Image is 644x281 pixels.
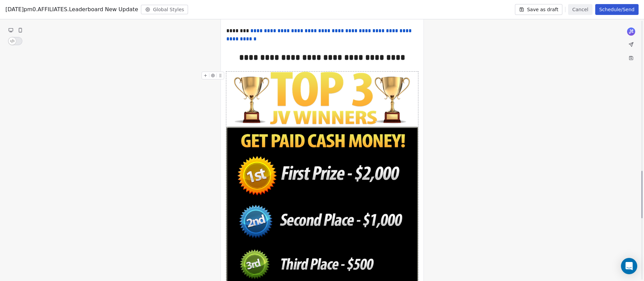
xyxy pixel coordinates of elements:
[515,4,563,15] button: Save as draft
[595,4,639,15] button: Schedule/Send
[141,5,188,14] button: Global Styles
[621,258,637,274] div: Open Intercom Messenger
[5,5,138,14] span: [DATE]pm0.AFFILIATES.Leaderboard New Update
[568,4,592,15] button: Cancel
